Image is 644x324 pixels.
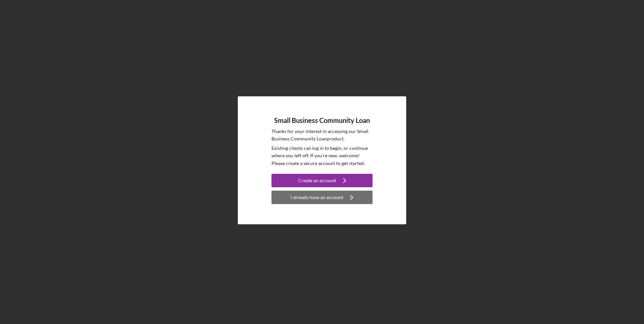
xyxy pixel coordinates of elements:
[271,191,373,204] button: I already have an account
[271,174,373,189] a: Create an account
[271,174,373,187] button: Create an account
[271,144,373,167] p: Existing clients can log in to begin, or continue where you left off. If you're new, welcome! Ple...
[291,191,343,204] div: I already have an account
[298,174,336,187] div: Create an account
[271,128,373,143] p: Thanks for your interest in accessing our Small Business Community Loan product.
[274,117,370,124] h4: Small Business Community Loan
